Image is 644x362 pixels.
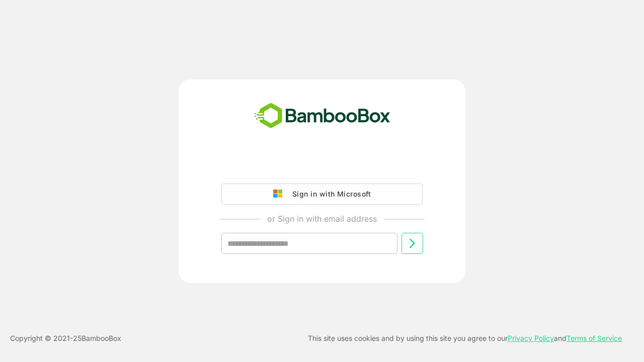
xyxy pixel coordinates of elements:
iframe: Sign in with Google Button [216,155,428,177]
a: Terms of Service [567,334,622,342]
a: Privacy Policy [508,334,554,342]
button: Sign in with Microsoft [221,184,423,205]
p: or Sign in with email address [267,213,377,225]
img: google [273,190,287,199]
p: This site uses cookies and by using this site you agree to our and [308,332,622,344]
div: Sign in with Microsoft [287,188,371,201]
img: bamboobox [249,100,396,133]
p: Copyright © 2021- 25 BambooBox [10,332,121,344]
